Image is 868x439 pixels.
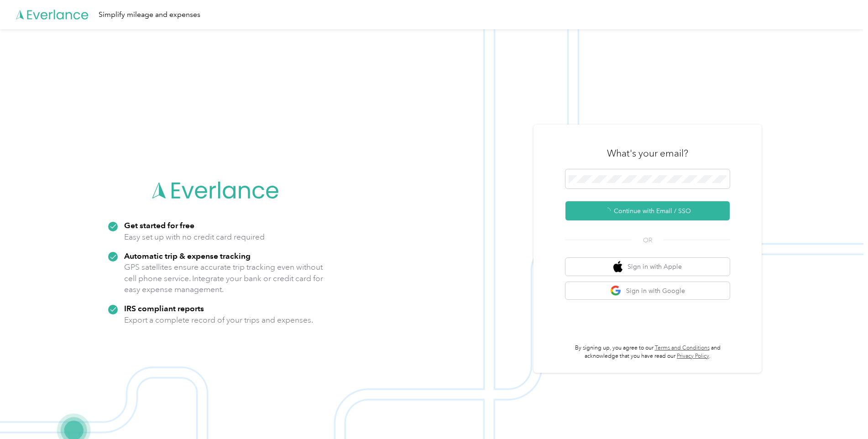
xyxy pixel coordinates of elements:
[655,345,710,351] a: Terms and Conditions
[610,285,622,297] img: google logo
[99,9,200,21] div: Simplify mileage and expenses
[124,231,265,243] p: Easy set up with no credit card required
[124,314,313,326] p: Export a complete record of your trips and expenses.
[124,220,194,230] strong: Get started for free
[124,303,204,313] strong: IRS compliant reports
[565,258,730,276] button: apple logoSign in with Apple
[565,344,730,360] p: By signing up, you agree to our and acknowledge that you have read our .
[124,251,251,261] strong: Automatic trip & expense tracking
[607,147,688,160] h3: What's your email?
[565,201,730,220] button: Continue with Email / SSO
[565,282,730,300] button: google logoSign in with Google
[124,261,324,295] p: GPS satellites ensure accurate trip tracking even without cell phone service. Integrate your bank...
[677,353,709,360] a: Privacy Policy
[613,261,622,272] img: apple logo
[632,235,664,245] span: OR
